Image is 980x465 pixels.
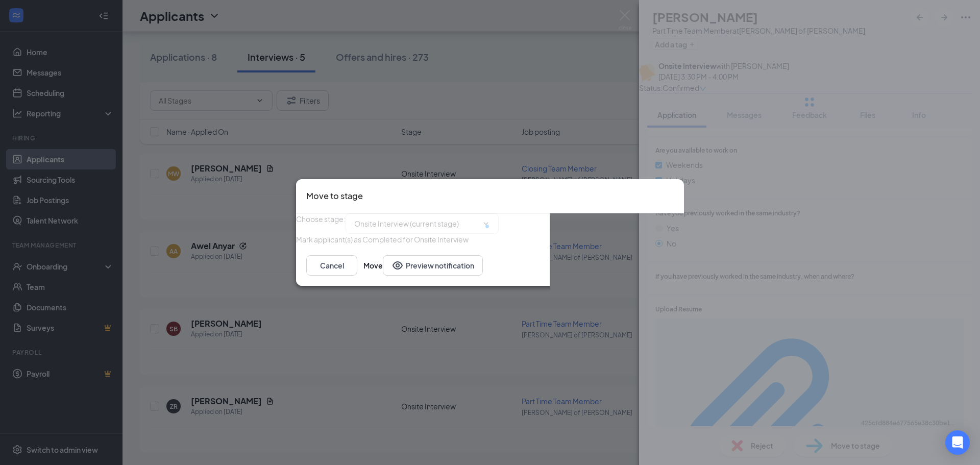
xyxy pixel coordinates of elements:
button: Cancel [306,255,357,276]
svg: Eye [391,259,404,272]
div: Open Intercom Messenger [945,430,970,455]
h3: Move to stage [306,189,363,203]
button: Preview notificationEye [383,255,483,276]
button: Move [363,255,383,276]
